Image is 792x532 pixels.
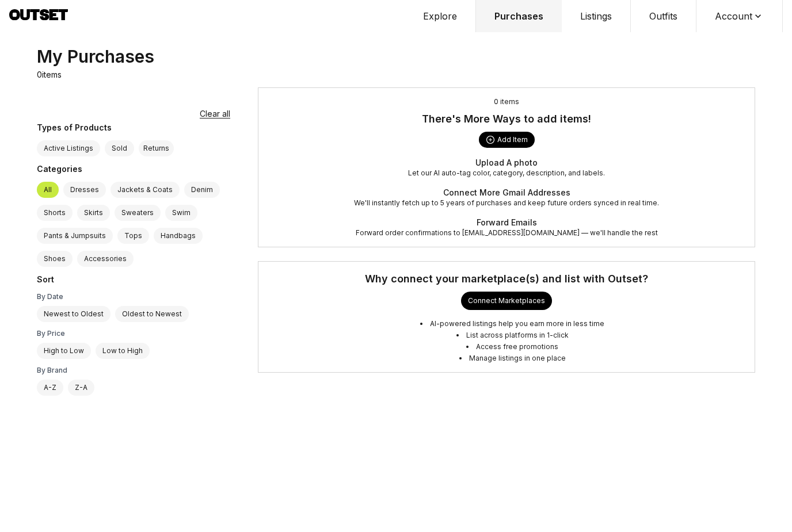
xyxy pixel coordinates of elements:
li: Manage listings in one place [288,354,736,363]
li: AI-powered listings help you earn more in less time [288,319,736,328]
label: Shoes [37,251,73,267]
label: Accessories [77,251,134,267]
label: Skirts [77,205,110,221]
div: Connect Marketplaces [461,292,552,310]
li: Access free promotions [288,342,736,351]
h3: Why connect your marketplace(s) and list with Outset? [277,271,736,287]
div: Add Item [479,132,535,148]
div: 0 items [277,97,736,106]
label: Oldest to Newest [115,306,189,322]
label: All [37,182,59,198]
div: By Date [37,292,230,301]
a: Add Item [277,127,736,148]
div: Categories [37,163,230,177]
li: List across platforms in 1-click [288,331,736,340]
label: Sold [105,140,134,156]
div: Connect More Gmail Addresses [277,187,736,198]
label: A-Z [37,380,63,396]
label: Handbags [154,228,203,244]
div: Upload A photo [277,157,736,169]
label: Z-A [68,380,94,396]
div: My Purchases [37,46,154,67]
div: Forward Emails [277,217,736,228]
p: 0 items [37,69,62,81]
label: Swim [165,205,197,221]
label: Sweaters [115,205,161,221]
div: Types of Products [37,122,230,136]
label: Dresses [63,182,106,198]
label: Low to High [96,343,150,359]
div: Let our AI auto-tag color, category, description, and labels. [277,169,736,178]
label: Tops [117,228,149,244]
div: We'll instantly fetch up to 5 years of purchases and keep future orders synced in real time. [277,198,736,208]
label: Newest to Oldest [37,306,111,322]
div: By Brand [37,366,230,375]
div: Sort [37,274,230,288]
button: Returns [139,140,174,156]
label: Jackets & Coats [111,182,180,198]
button: Connect Marketplaces [277,287,736,310]
button: Clear all [200,108,230,120]
label: Shorts [37,205,73,221]
div: By Price [37,329,230,338]
label: Denim [184,182,220,198]
label: Active Listings [37,140,100,156]
label: High to Low [37,343,91,359]
label: Pants & Jumpsuits [37,228,113,244]
h3: There's More Ways to add items! [277,106,736,127]
div: Forward order confirmations to [EMAIL_ADDRESS][DOMAIN_NAME] — we'll handle the rest [277,228,736,238]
